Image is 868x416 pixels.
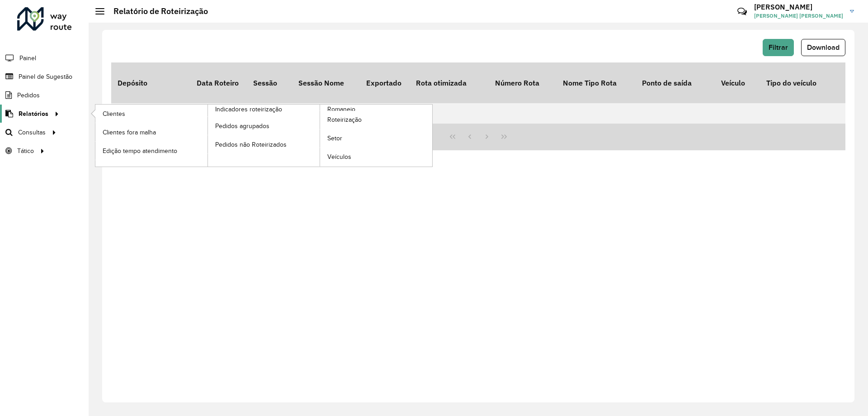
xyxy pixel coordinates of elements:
[247,62,292,103] th: Sessão
[754,3,843,11] h3: [PERSON_NAME]
[19,53,36,63] span: Painel
[801,39,845,56] button: Download
[111,62,190,103] th: Depósito
[103,128,156,137] span: Clientes fora malha
[327,152,351,162] span: Veículos
[103,109,125,119] span: Clientes
[19,109,48,119] span: Relatórios
[327,105,355,114] span: Romaneio
[104,6,208,16] h2: Relatório de Roteirização
[557,62,636,103] th: Nome Tipo Rota
[636,62,715,103] th: Ponto de saída
[17,91,40,100] span: Pedidos
[715,62,760,103] th: Veículo
[215,140,287,149] span: Pedidos não Roteirizados
[360,62,410,103] th: Exportado
[327,115,362,124] span: Roteirização
[769,43,788,51] span: Filtrar
[320,111,432,129] a: Roteirização
[18,128,46,137] span: Consultas
[320,148,432,166] a: Veículos
[489,62,557,103] th: Número Rota
[208,135,320,153] a: Pedidos não Roteirizados
[208,117,320,135] a: Pedidos agrupados
[95,123,208,141] a: Clientes fora malha
[190,62,247,103] th: Data Roteiro
[320,129,432,148] a: Setor
[215,121,269,131] span: Pedidos agrupados
[760,62,839,103] th: Tipo do veículo
[95,105,208,123] a: Clientes
[19,72,72,81] span: Painel de Sugestão
[807,43,840,51] span: Download
[95,142,208,160] a: Edição tempo atendimento
[754,12,843,20] span: [PERSON_NAME] [PERSON_NAME]
[410,62,489,103] th: Rota otimizada
[292,62,360,103] th: Sessão Nome
[208,105,433,167] a: Romaneio
[732,2,752,21] a: Contato Rápido
[327,134,342,143] span: Setor
[215,105,282,114] span: Indicadores roteirização
[17,146,34,156] span: Tático
[95,105,320,167] a: Indicadores roteirização
[103,146,177,156] span: Edição tempo atendimento
[763,39,794,56] button: Filtrar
